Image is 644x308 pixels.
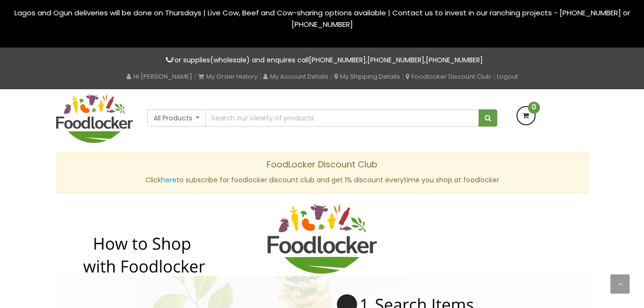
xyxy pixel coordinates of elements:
div: Click to subscribe for foodlocker discount club and get 1% discount everytime you shop at foodlocker [56,152,588,193]
h4: FoodLocker Discount Club [64,160,581,169]
button: All Products [147,109,206,127]
a: [PHONE_NUMBER] [426,55,483,65]
a: My Order History [198,72,258,81]
span: | [493,71,495,81]
a: My Account Details [263,72,328,81]
input: Search our variety of products [205,109,479,127]
a: here [161,175,176,185]
img: FoodLocker [56,94,133,143]
a: Logout [497,72,518,81]
span: Lagos and Ogun deliveries will be done on Thursdays | Live Cow, Beef and Cow-sharing options avai... [14,8,630,29]
span: | [194,71,196,81]
a: Foodlocker Discount Club [406,72,491,81]
span: 0 [528,102,540,114]
span: | [402,71,404,81]
span: | [259,71,261,81]
a: [PHONE_NUMBER] [367,55,424,65]
p: For supplies(wholesale) and enquires call , , [56,55,588,66]
a: My Shipping Details [334,72,400,81]
a: Hi [PERSON_NAME] [127,72,192,81]
span: | [330,71,332,81]
a: [PHONE_NUMBER] [309,55,366,65]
